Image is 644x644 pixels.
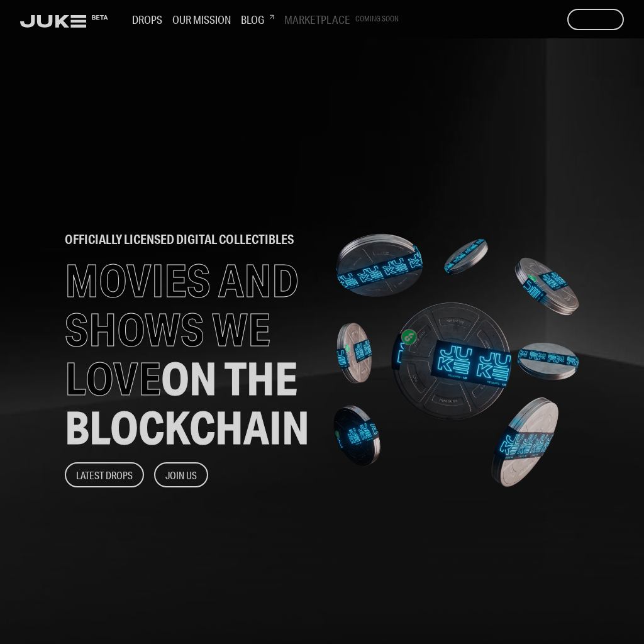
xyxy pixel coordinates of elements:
h1: MOVIES AND SHOWS WE LOVE [65,256,309,452]
h3: Our Mission [172,13,231,26]
img: home-banner [333,143,579,577]
h3: Drops [132,13,162,26]
button: Join Us [154,462,208,487]
h3: Blog [241,13,274,26]
button: Latest Drops [65,462,144,487]
span: ON THE BLOCKCHAIN [65,351,309,455]
h2: officially licensed digital collectibles [65,233,309,246]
